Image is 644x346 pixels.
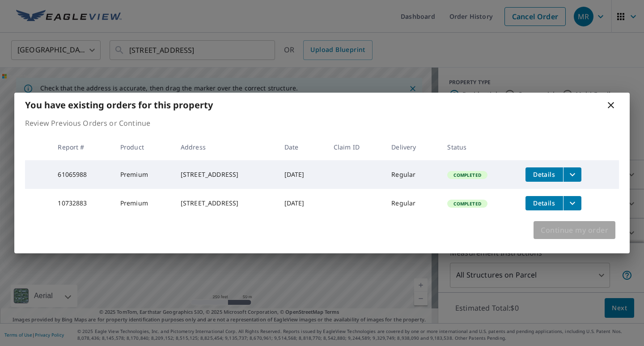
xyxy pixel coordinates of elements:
span: Details [531,199,558,207]
div: [STREET_ADDRESS] [181,170,270,179]
th: Status [440,134,518,160]
span: Completed [448,172,486,178]
th: Date [277,134,326,160]
p: Review Previous Orders or Continue [25,118,619,128]
button: filesDropdownBtn-61065988 [563,167,581,182]
td: Regular [384,160,440,189]
td: 61065988 [51,160,113,189]
button: filesDropdownBtn-10732883 [563,196,581,210]
span: Details [531,170,558,179]
button: detailsBtn-61065988 [525,167,563,182]
span: Continue my order [541,224,608,236]
div: [STREET_ADDRESS] [181,199,270,208]
b: You have existing orders for this property [25,99,213,111]
th: Report # [51,134,113,160]
td: 10732883 [51,189,113,218]
td: [DATE] [277,189,326,218]
button: detailsBtn-10732883 [525,196,563,210]
td: Premium [113,189,174,218]
span: Completed [448,201,486,207]
th: Claim ID [326,134,384,160]
td: Regular [384,189,440,218]
button: Continue my order [534,221,615,239]
th: Product [113,134,174,160]
td: [DATE] [277,160,326,189]
th: Delivery [384,134,440,160]
td: Premium [113,160,174,189]
th: Address [174,134,277,160]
